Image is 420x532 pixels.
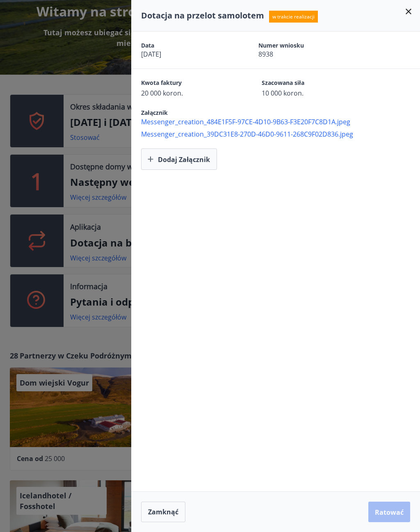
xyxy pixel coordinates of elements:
font: Szacowana siła [262,79,304,87]
font: w trakcie realizacji [272,13,315,20]
font: Numer wniosku [258,41,304,49]
font: 8938 [258,50,273,59]
font: Data [141,41,154,49]
button: Zamknąć [141,502,185,522]
font: [DATE] [141,50,161,59]
font: Messenger_creation_484E1F5F-97CE-4D10-9B63-F3E20F7C8D1A.jpeg [141,117,350,126]
font: Dodaj załącznik [158,155,210,164]
font: Kwota faktury [141,79,182,87]
font: Dotacja na przelot samolotem [141,10,264,21]
font: Załącznik [141,109,168,116]
button: Dodaj załącznik [141,148,217,170]
font: 20 000 koron. [141,89,183,98]
font: Messenger_creation_39DC31E8-270D-46D0-9611-268C9F02D836.jpeg [141,130,353,139]
font: 10 000 koron. [262,89,304,98]
font: Zamknąć [148,507,178,516]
